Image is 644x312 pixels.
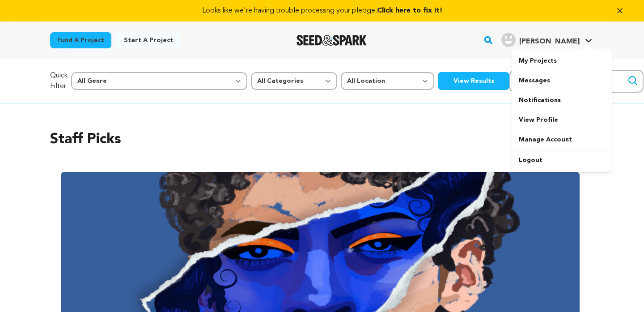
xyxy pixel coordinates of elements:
a: Seed&Spark Homepage [297,35,367,46]
input: Search for a specific project [509,70,644,93]
span: Ryan G.'s Profile [500,31,594,50]
a: My Projects [512,51,612,71]
p: Quick Filter [50,70,68,92]
a: Ryan G.'s Profile [500,31,594,47]
span: [PERSON_NAME] [519,38,580,45]
div: Ryan G.'s Profile [501,33,580,47]
a: Start a project [117,32,180,48]
img: Seed&Spark Logo Dark Mode [297,35,367,46]
a: Looks like we're having trouble processing your pledge.Click here to fix it! [11,5,633,16]
a: Messages [512,71,612,90]
button: View Results [438,72,509,90]
a: Notifications [512,90,612,110]
img: user.png [501,33,516,47]
a: View Profile [512,110,612,130]
a: Fund a project [50,32,111,48]
a: Logout [512,150,612,170]
h2: Staff Picks [50,129,594,150]
span: Click here to fix it! [377,7,442,14]
a: Manage Account [512,130,612,150]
